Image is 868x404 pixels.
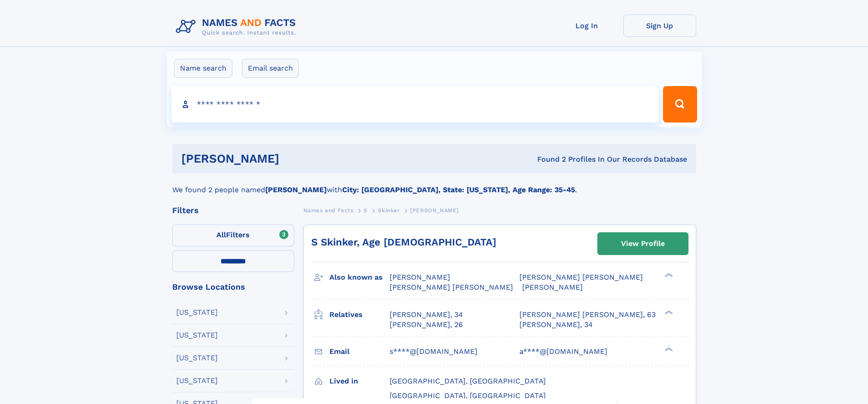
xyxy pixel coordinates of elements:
[303,205,354,216] a: Names and Facts
[329,344,390,359] h3: Email
[390,391,546,400] span: [GEOGRAPHIC_DATA], [GEOGRAPHIC_DATA]
[408,154,687,164] div: Found 2 Profiles In Our Records Database
[329,373,390,389] h3: Lived in
[663,272,673,278] div: ❯
[663,309,673,315] div: ❯
[390,273,450,281] span: [PERSON_NAME]
[176,377,218,384] div: [US_STATE]
[172,174,696,195] div: We found 2 people named with .
[172,283,294,291] div: Browse Locations
[174,59,232,78] label: Name search
[172,15,303,39] img: Logo Names and Facts
[550,15,623,37] a: Log In
[172,206,294,215] div: Filters
[216,230,226,239] span: All
[265,185,327,194] b: [PERSON_NAME]
[364,207,368,214] span: S
[342,185,575,194] b: City: [GEOGRAPHIC_DATA], State: [US_STATE], Age Range: 35-45
[663,86,697,123] button: Search Button
[181,153,408,164] h1: [PERSON_NAME]
[410,207,459,214] span: [PERSON_NAME]
[329,270,390,285] h3: Also known as
[242,59,299,78] label: Email search
[390,310,463,320] a: [PERSON_NAME], 34
[519,273,643,281] span: [PERSON_NAME] [PERSON_NAME]
[329,307,390,322] h3: Relatives
[364,205,368,216] a: S
[390,283,513,291] span: [PERSON_NAME] [PERSON_NAME]
[171,86,659,123] input: search input
[378,207,400,214] span: Skinker
[519,310,656,320] a: [PERSON_NAME] [PERSON_NAME], 63
[598,233,688,255] a: View Profile
[519,320,593,330] a: [PERSON_NAME], 34
[522,283,583,291] span: [PERSON_NAME]
[172,225,294,246] label: Filters
[176,354,218,362] div: [US_STATE]
[623,15,696,37] a: Sign Up
[378,205,400,216] a: Skinker
[390,320,463,330] a: [PERSON_NAME], 26
[176,309,218,316] div: [US_STATE]
[390,377,546,385] span: [GEOGRAPHIC_DATA], [GEOGRAPHIC_DATA]
[621,233,665,254] div: View Profile
[663,346,673,352] div: ❯
[176,332,218,339] div: [US_STATE]
[311,236,496,248] a: S Skinker, Age [DEMOGRAPHIC_DATA]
